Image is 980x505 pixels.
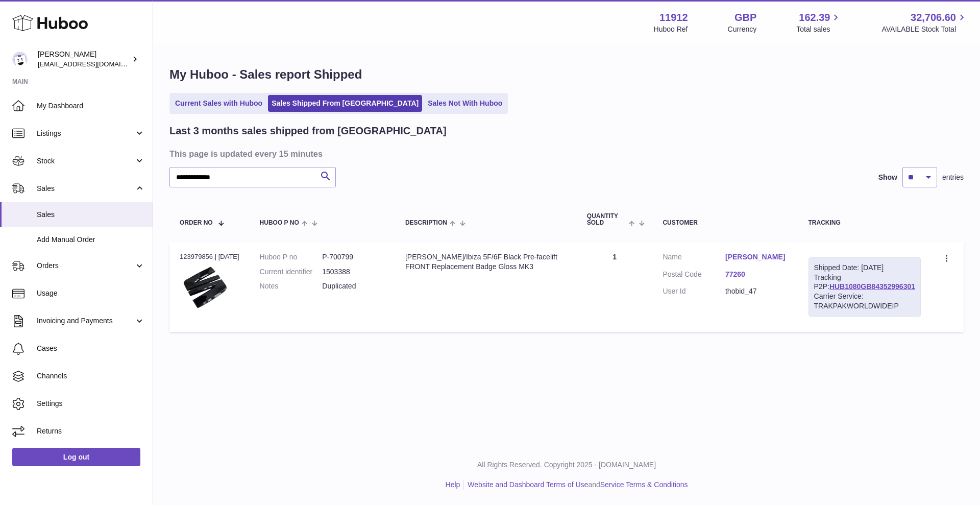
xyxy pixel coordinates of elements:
div: Currency [728,25,757,34]
a: Log out [12,448,140,466]
div: [PERSON_NAME]/Ibiza 5F/6F Black Pre-facelift FRONT Replacement Badge Gloss MK3 [405,252,567,272]
dt: Name [663,252,725,264]
dt: Postal Code [663,270,725,282]
span: Sales [37,210,145,220]
img: $_1.PNG [180,264,231,310]
span: Channels [37,371,145,381]
span: Cases [37,344,145,353]
span: Orders [37,261,134,271]
span: Returns [37,426,145,436]
span: Order No [180,220,213,226]
span: [EMAIL_ADDRESS][DOMAIN_NAME] [38,60,150,68]
div: Shipped Date: [DATE] [814,263,915,273]
span: Quantity Sold [587,213,626,226]
div: Tracking [808,220,921,226]
a: Help [446,480,460,489]
span: Stock [37,156,134,166]
span: Invoicing and Payments [37,316,134,326]
td: 1 [577,242,653,332]
div: Customer [663,220,788,226]
strong: GBP [734,11,756,25]
li: and [464,480,688,490]
img: info@carbonmyride.com [12,52,28,67]
p: All Rights Reserved. Copyright 2025 - [DOMAIN_NAME] [161,460,972,470]
dt: Notes [260,281,323,291]
a: 32,706.60 AVAILABLE Stock Total [881,11,968,34]
dt: Current identifier [260,267,323,277]
span: Add Manual Order [37,235,145,245]
a: Website and Dashboard Terms of Use [468,480,588,489]
a: 77260 [725,270,788,279]
div: 123979856 | [DATE] [180,252,239,261]
span: Usage [37,288,145,298]
dt: User Id [663,286,725,296]
dd: thobid_47 [725,286,788,296]
span: Listings [37,129,134,138]
a: HUB1080GB84352996301 [829,282,915,291]
a: Service Terms & Conditions [600,480,688,489]
h1: My Huboo - Sales report Shipped [169,66,964,83]
div: Huboo Ref [654,25,688,34]
span: 32,706.60 [911,11,956,25]
dd: 1503388 [322,267,385,277]
a: 162.39 Total sales [796,11,842,34]
span: Sales [37,184,134,194]
span: AVAILABLE Stock Total [881,25,968,34]
div: Carrier Service: TRAKPAKWORLDWIDEIP [814,292,915,311]
div: Tracking P2P: [808,257,921,317]
a: Sales Not With Huboo [424,95,506,112]
dd: P-700799 [322,252,385,262]
span: 162.39 [799,11,830,25]
a: Sales Shipped From [GEOGRAPHIC_DATA] [268,95,422,112]
h3: This page is updated every 15 minutes [169,148,961,159]
span: My Dashboard [37,101,145,111]
span: Description [405,220,447,226]
h2: Last 3 months sales shipped from [GEOGRAPHIC_DATA] [169,124,447,138]
span: Total sales [796,25,842,34]
label: Show [878,173,897,182]
dt: Huboo P no [260,252,323,262]
span: Settings [37,399,145,408]
strong: 11912 [659,11,688,25]
div: [PERSON_NAME] [38,50,130,69]
span: entries [942,173,964,182]
a: Current Sales with Huboo [171,95,266,112]
span: Huboo P no [260,220,299,226]
p: Duplicated [322,281,385,291]
a: [PERSON_NAME] [725,252,788,262]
